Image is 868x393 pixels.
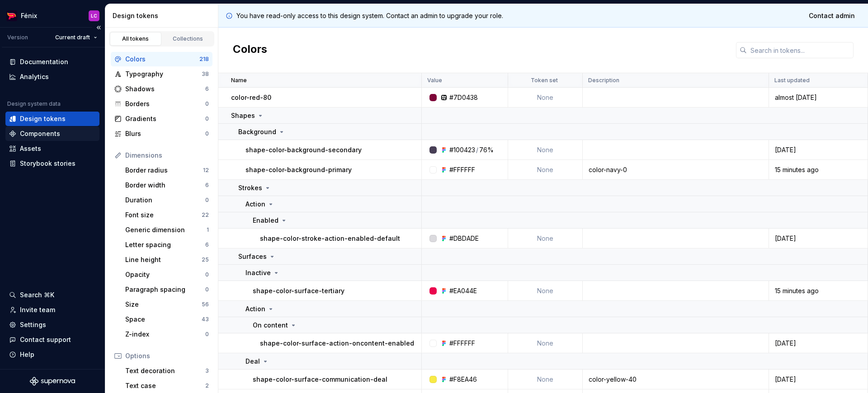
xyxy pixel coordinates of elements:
[5,112,99,126] a: Design tokens
[125,285,205,294] div: Paragraph spacing
[583,375,768,384] div: color-yellow-40
[122,238,212,252] a: Letter spacing6
[205,115,209,122] div: 0
[20,159,75,168] div: Storybook stories
[205,100,209,108] div: 0
[125,196,205,205] div: Duration
[207,226,209,234] div: 1
[260,339,414,348] p: shape-color-surface-action-oncontent-enabled
[769,234,867,243] div: [DATE]
[449,145,475,154] div: #100423
[125,270,205,279] div: Opacity
[122,364,212,378] a: Text decoration3
[111,97,212,111] a: Borders0
[508,370,583,389] td: None
[125,255,202,264] div: Line height
[125,70,202,79] div: Typography
[449,286,477,295] div: #EA044E
[508,281,583,301] td: None
[202,256,209,263] div: 25
[122,163,212,178] a: Border radius12
[769,93,867,102] div: almost [DATE]
[125,225,207,234] div: Generic dimension
[5,303,99,317] a: Invite team
[125,300,202,309] div: Size
[122,178,212,192] a: Border width6
[111,67,212,81] a: Typography38
[238,183,262,192] p: Strokes
[122,208,212,222] a: Font size22
[427,77,442,84] p: Value
[125,114,205,123] div: Gradients
[199,56,209,63] div: 218
[122,379,212,393] a: Text case2
[5,332,99,347] button: Contact support
[5,156,99,171] a: Storybook stories
[231,77,247,84] p: Name
[125,211,202,220] div: Font size
[5,55,99,69] a: Documentation
[245,357,260,366] p: Deal
[125,381,205,390] div: Text case
[91,12,97,19] div: LC
[30,377,75,386] svg: Supernova Logo
[205,241,209,248] div: 6
[51,31,101,44] button: Current draft
[449,375,477,384] div: #F8EA46
[253,375,387,384] p: shape-color-surface-communication-deal
[588,77,619,84] p: Description
[508,229,583,248] td: None
[245,304,265,313] p: Action
[122,327,212,342] a: Z-index0
[260,234,400,243] p: shape-color-stroke-action-enabled-default
[122,253,212,267] a: Line height25
[205,331,209,338] div: 0
[508,140,583,160] td: None
[125,315,202,324] div: Space
[205,182,209,189] div: 6
[508,333,583,353] td: None
[20,72,49,81] div: Analytics
[21,11,37,20] div: Fénix
[6,10,17,21] img: c22002f0-c20a-4db5-8808-0be8483c155a.png
[205,382,209,389] div: 2
[202,70,209,78] div: 38
[205,271,209,278] div: 0
[20,129,60,138] div: Components
[809,11,855,20] span: Contact admin
[233,42,267,58] h2: Colors
[5,70,99,84] a: Analytics
[231,111,255,120] p: Shapes
[202,316,209,323] div: 43
[449,234,479,243] div: #DBDADE
[125,351,209,360] div: Options
[111,82,212,96] a: Shadows6
[774,77,810,84] p: Last updated
[5,126,99,141] a: Components
[205,85,209,93] div: 6
[125,366,205,375] div: Text decoration
[7,34,28,41] div: Version
[122,312,212,327] a: Space43
[253,286,344,295] p: shape-color-surface-tertiary
[113,11,214,20] div: Design tokens
[5,141,99,156] a: Assets
[92,21,105,34] button: Collapse sidebar
[769,375,867,384] div: [DATE]
[245,200,265,209] p: Action
[20,305,55,314] div: Invite team
[113,35,158,42] div: All tokens
[476,145,478,154] div: /
[449,339,475,348] div: #FFFFFF
[238,127,276,136] p: Background
[122,282,212,297] a: Paragraph spacing0
[769,145,867,154] div: [DATE]
[20,335,71,344] div: Contact support
[803,8,861,24] a: Contact admin
[2,6,103,25] button: FénixLC
[125,129,205,138] div: Blurs
[5,288,99,302] button: Search ⌘K
[245,145,362,154] p: shape-color-background-secondary
[238,252,267,261] p: Surfaces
